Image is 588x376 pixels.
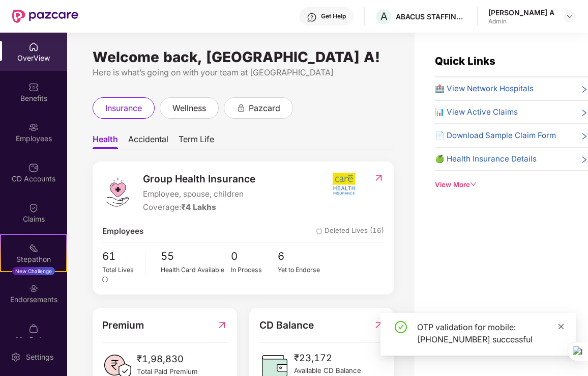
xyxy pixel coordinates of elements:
[294,365,361,376] span: Available CD Balance
[102,225,143,237] span: Employees
[217,317,227,333] img: RedirectIcon
[143,188,255,200] span: Employee, spouse, children
[380,10,388,22] span: A
[161,248,231,264] span: 55
[28,163,39,173] img: svg+xml;base64,PHN2ZyBpZD0iQ0RfQWNjb3VudHMiIGRhdGEtbmFtZT0iQ0QgQWNjb3VudHMiIHhtbG5zPSJodHRwOi8vd3...
[93,134,118,149] span: Health
[181,202,216,212] span: ₹4 Lakhs
[28,283,39,293] img: svg+xml;base64,PHN2ZyBpZD0iRW5kb3JzZW1lbnRzIiB4bWxucz0iaHR0cDovL3d3dy53My5vcmcvMjAwMC9zdmciIHdpZH...
[321,12,346,20] div: Get Help
[373,317,384,333] img: RedirectIcon
[23,352,56,362] div: Settings
[316,228,322,234] img: deleteIcon
[102,248,137,264] span: 61
[325,171,363,197] img: insurerIcon
[28,42,39,52] img: svg+xml;base64,PHN2ZyBpZD0iSG9tZSIgeG1sbnM9Imh0dHA6Ly93d3cudzMub3JnLzIwMDAvc3ZnIiB3aWR0aD0iMjAiIG...
[580,131,588,142] span: right
[172,102,206,115] span: wellness
[566,12,574,20] img: svg+xml;base64,PHN2ZyBpZD0iRHJvcGRvd24tMzJ4MzIiIHhtbG5zPSJodHRwOi8vd3d3LnczLm9yZy8yMDAwL3N2ZyIgd2...
[278,248,325,264] span: 6
[1,254,66,264] div: Stepathon
[28,122,39,132] img: svg+xml;base64,PHN2ZyBpZD0iRW1wbG95ZWVzIiB4bWxucz0iaHR0cDovL3d3dy53My5vcmcvMjAwMC9zdmciIHdpZHRoPS...
[278,265,325,275] div: Yet to Endorse
[161,265,231,275] div: Health Card Available
[105,102,142,115] span: insurance
[488,17,554,25] div: Admin
[557,323,565,330] span: close
[417,321,564,345] div: OTP validation for mobile: [PHONE_NUMBER] successful
[580,108,588,118] span: right
[102,317,144,333] span: Premium
[435,129,556,142] span: 📄 Download Sample Claim Form
[488,8,554,17] div: [PERSON_NAME] A
[179,134,214,149] span: Term Life
[102,177,133,207] img: logo
[231,265,278,275] div: In Process
[93,66,394,79] div: Here is what’s going on with your team at [GEOGRAPHIC_DATA]
[28,324,39,334] img: svg+xml;base64,PHN2ZyBpZD0iTXlfT3JkZXJzIiBkYXRhLW5hbWU9Ik15IE9yZGVycyIgeG1sbnM9Imh0dHA6Ly93d3cudz...
[435,55,495,67] span: Quick Links
[102,266,134,274] span: Total Lives
[435,106,518,118] span: 📊 View Active Claims
[395,321,407,333] span: check-circle
[316,225,384,237] span: Deleted Lives (16)
[143,171,255,186] span: Group Health Insurance
[102,277,108,282] span: info-circle
[259,317,314,333] span: CD Balance
[580,155,588,165] span: right
[307,12,317,22] img: svg+xml;base64,PHN2ZyBpZD0iSGVscC0zMngzMiIgeG1sbnM9Imh0dHA6Ly93d3cudzMub3JnLzIwMDAvc3ZnIiB3aWR0aD...
[249,102,280,115] span: pazcard
[294,351,361,365] span: ₹23,172
[470,181,477,187] span: down
[373,173,384,183] img: RedirectIcon
[435,83,534,95] span: 🏥 View Network Hospitals
[28,203,39,213] img: svg+xml;base64,PHN2ZyBpZD0iQ2xhaW0iIHhtbG5zPSJodHRwOi8vd3d3LnczLm9yZy8yMDAwL3N2ZyIgd2lkdGg9IjIwIi...
[231,248,278,264] span: 0
[396,12,467,21] div: ABACUS STAFFING AND SERVICES PRIVATE LIMITED
[28,243,39,253] img: svg+xml;base64,PHN2ZyB4bWxucz0iaHR0cDovL3d3dy53My5vcmcvMjAwMC9zdmciIHdpZHRoPSIyMSIgaGVpZ2h0PSIyMC...
[143,201,255,213] div: Coverage:
[128,134,168,149] span: Accidental
[580,85,588,95] span: right
[137,352,198,366] span: ₹1,98,830
[237,103,246,112] div: animation
[28,82,39,92] img: svg+xml;base64,PHN2ZyBpZD0iQmVuZWZpdHMiIHhtbG5zPSJodHRwOi8vd3d3LnczLm9yZy8yMDAwL3N2ZyIgd2lkdGg9Ij...
[435,179,588,190] div: View More
[11,352,21,362] img: svg+xml;base64,PHN2ZyBpZD0iU2V0dGluZy0yMHgyMCIgeG1sbnM9Imh0dHA6Ly93d3cudzMub3JnLzIwMDAvc3ZnIiB3aW...
[93,53,394,61] div: Welcome back, [GEOGRAPHIC_DATA] A!
[12,267,55,275] div: New Challenge
[435,153,537,165] span: 🍏 Health Insurance Details
[12,10,78,23] img: New Pazcare Logo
